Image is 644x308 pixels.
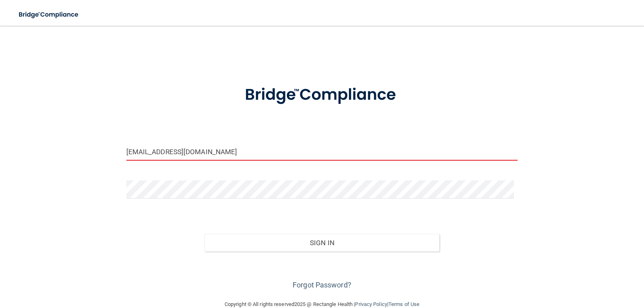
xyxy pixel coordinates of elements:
[355,301,387,307] a: Privacy Policy
[388,301,419,307] a: Terms of Use
[204,234,440,252] button: Sign In
[228,74,416,116] img: bridge_compliance_login_screen.278c3ca4.svg
[126,143,518,161] input: Email
[12,6,86,23] img: bridge_compliance_login_screen.278c3ca4.svg
[293,281,351,289] a: Forgot Password?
